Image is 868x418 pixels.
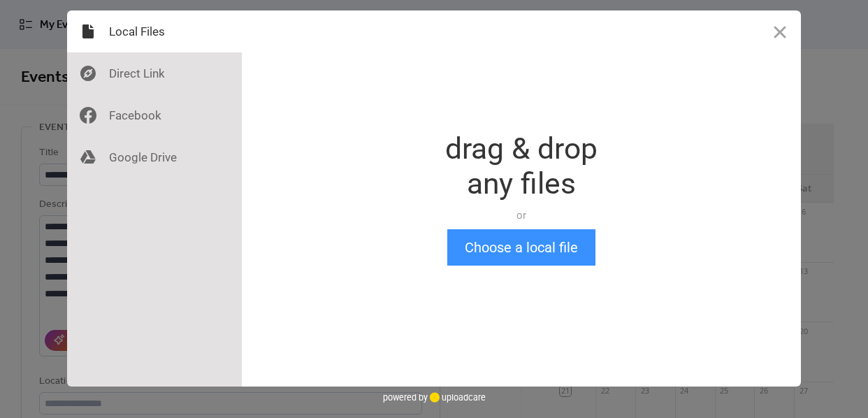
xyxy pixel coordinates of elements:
[67,52,242,94] div: Direct Link
[445,131,598,201] div: drag & drop any files
[67,136,242,178] div: Google Drive
[383,387,486,408] div: powered by
[447,229,595,266] button: Choose a local file
[67,94,242,136] div: Facebook
[759,10,801,52] button: Close
[445,208,598,222] div: or
[67,10,242,52] div: Local Files
[428,392,486,403] a: uploadcare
